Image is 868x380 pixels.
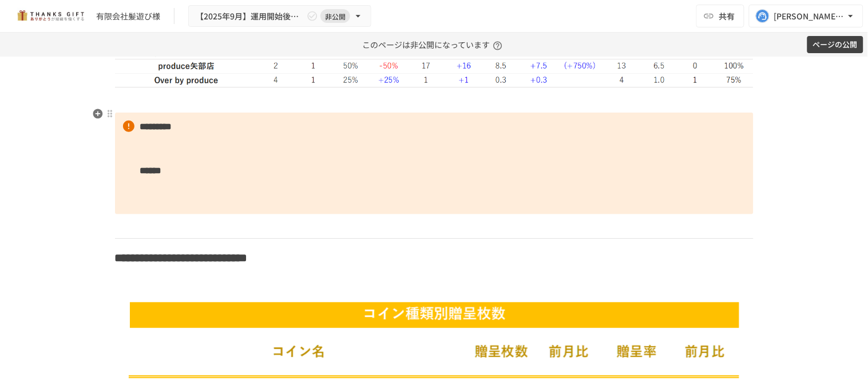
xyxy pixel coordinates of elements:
[96,10,160,22] div: 有限会社髪遊び様
[362,33,506,57] p: このページは非公開になっています
[719,10,735,22] span: 共有
[807,36,863,54] button: ページの公開
[774,9,845,23] div: [PERSON_NAME][EMAIL_ADDRESS][DOMAIN_NAME]
[696,5,744,27] button: 共有
[196,9,304,23] span: 【2025年9月】運用開始後振り返りミーティング
[320,10,350,22] span: 非公開
[14,7,87,25] img: mMP1OxWUAhQbsRWCurg7vIHe5HqDpP7qZo7fRoNLXQh
[188,5,371,27] button: 【2025年9月】運用開始後振り返りミーティング非公開
[749,5,863,27] button: [PERSON_NAME][EMAIL_ADDRESS][DOMAIN_NAME]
